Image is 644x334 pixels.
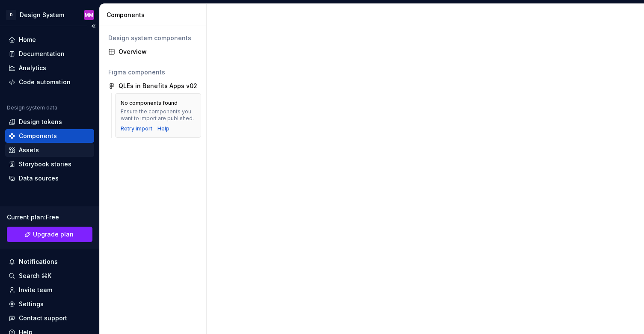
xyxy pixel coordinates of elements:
a: Overview [105,45,201,59]
div: Contact support [19,314,67,322]
a: Invite team [5,283,94,297]
div: Analytics [19,64,46,72]
a: Home [5,33,94,47]
a: Analytics [5,61,94,75]
div: Search ⌘K [19,272,51,280]
div: Current plan : Free [7,213,92,222]
div: Design system components [108,34,198,42]
div: MM [85,12,93,18]
div: Home [19,35,36,44]
div: Design system data [7,104,57,111]
button: Retry import [121,125,152,132]
div: Notifications [19,257,58,266]
a: Data sources [5,171,94,185]
div: Data sources [19,174,59,183]
button: Search ⌘K [5,269,94,283]
span: Upgrade plan [33,230,74,239]
button: Notifications [5,255,94,269]
div: Components [19,132,57,140]
div: Design tokens [19,118,62,126]
div: Code automation [19,78,71,86]
div: Figma components [108,68,198,77]
a: Settings [5,297,94,311]
div: No components found [121,100,178,106]
button: Contact support [5,311,94,325]
a: Design tokens [5,115,94,129]
a: QLEs in Benefits Apps v02 [105,79,201,93]
button: DDesign SystemMM [2,6,98,24]
div: Assets [19,146,39,154]
div: Overview [119,47,198,56]
a: Assets [5,143,94,157]
div: Settings [19,300,44,308]
div: Design System [20,11,64,19]
div: Storybook stories [19,160,71,168]
a: Upgrade plan [7,227,92,242]
a: Code automation [5,75,94,89]
div: Components [107,11,203,19]
div: Invite team [19,286,52,294]
div: Documentation [19,50,65,58]
a: Documentation [5,47,94,61]
div: D [6,10,16,20]
a: Components [5,129,94,143]
button: Collapse sidebar [87,20,99,32]
a: Help [157,125,169,132]
a: Storybook stories [5,157,94,171]
div: Ensure the components you want to import are published. [121,108,196,122]
div: QLEs in Benefits Apps v02 [119,82,197,90]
